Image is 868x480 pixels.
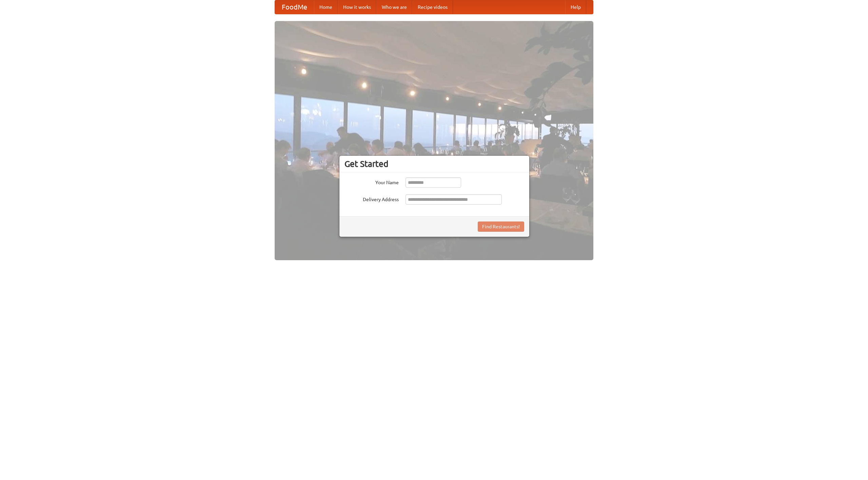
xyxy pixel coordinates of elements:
a: FoodMe [275,0,314,14]
a: Help [565,0,586,14]
a: Who we are [376,0,412,14]
button: Find Restaurants! [478,222,524,232]
a: Recipe videos [412,0,453,14]
label: Your Name [344,177,399,186]
a: Home [314,0,338,14]
label: Delivery Address [344,194,399,203]
a: How it works [338,0,376,14]
h3: Get Started [344,159,524,169]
